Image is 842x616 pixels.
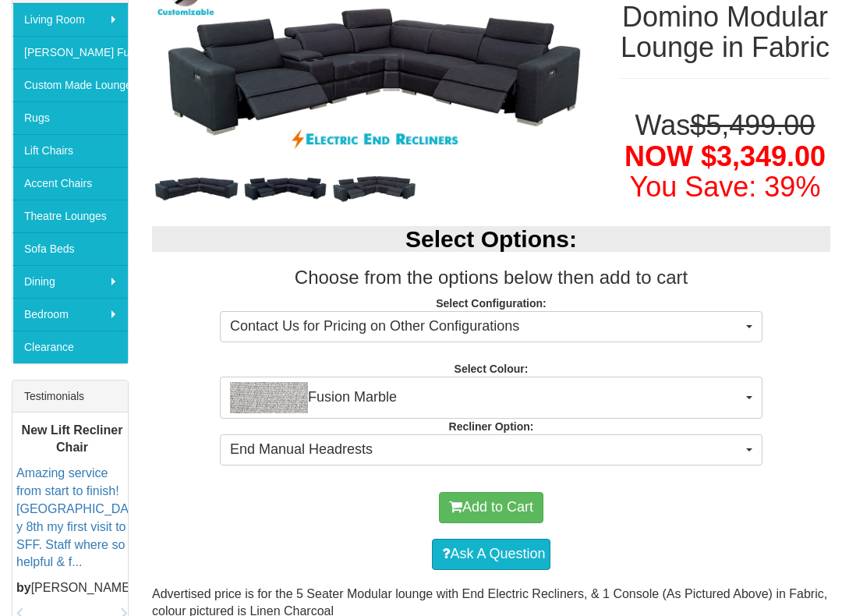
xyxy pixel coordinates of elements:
a: Ask A Question [432,539,550,570]
span: NOW $3,349.00 [624,140,826,172]
a: Bedroom [12,298,128,331]
h1: Was [620,110,830,203]
span: Fusion Marble [230,382,742,413]
a: Lift Chairs [12,134,128,167]
font: You Save: 39% [630,171,821,203]
p: [PERSON_NAME] [16,579,128,597]
button: End Manual Headrests [220,434,762,466]
a: Living Room [12,3,128,36]
a: [PERSON_NAME] Furniture [12,36,128,69]
strong: Select Colour: [455,363,529,375]
button: Contact Us for Pricing on Other Configurations [220,311,762,342]
del: $5,499.00 [690,109,815,141]
button: Add to Cart [439,492,543,523]
b: by [16,581,31,594]
a: Sofa Beds [12,232,128,265]
span: Contact Us for Pricing on Other Configurations [230,317,742,337]
div: Testimonials [12,381,128,412]
a: Amazing service from start to finish! [GEOGRAPHIC_DATA]-y 8th my first visit to SFF. Staff where ... [16,466,150,568]
a: Custom Made Lounges [12,69,128,101]
button: Fusion MarbleFusion Marble [220,377,762,419]
strong: Recliner Option: [449,420,534,433]
a: Rugs [12,101,128,134]
b: New Lift Recliner Chair [22,423,123,455]
a: Accent Chairs [12,167,128,200]
strong: Select Configuration: [436,297,547,310]
a: Theatre Lounges [12,200,128,232]
h1: Domino Modular Lounge in Fabric [620,2,830,63]
a: Dining [12,265,128,298]
b: Select Options: [405,226,577,252]
span: End Manual Headrests [230,440,742,460]
h3: Choose from the options below then add to cart [152,267,830,288]
a: Clearance [12,331,128,363]
img: Fusion Marble [230,382,308,413]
